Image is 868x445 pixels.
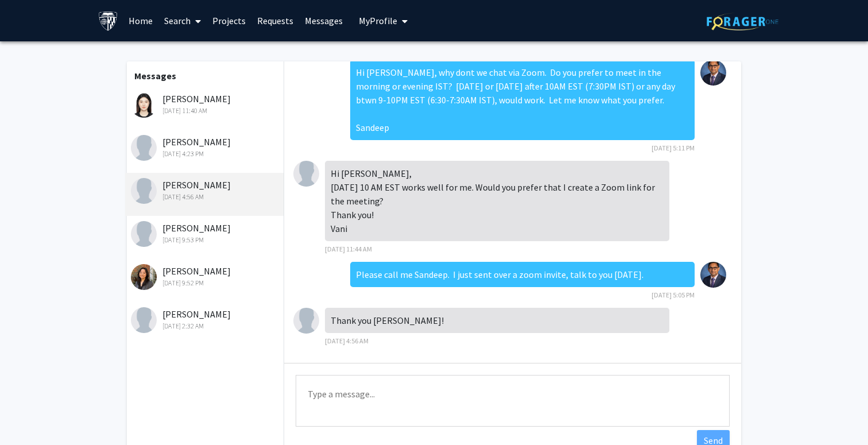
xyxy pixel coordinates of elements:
[652,144,695,152] span: [DATE] 5:11 PM
[131,135,281,159] div: [PERSON_NAME]
[707,13,778,30] img: ForagerOne Logo
[131,264,281,288] div: [PERSON_NAME]
[325,245,372,253] span: [DATE] 11:44 AM
[123,1,158,41] a: Home
[293,308,319,334] img: Vani Padmakumar
[134,70,176,82] b: Messages
[131,321,281,331] div: [DATE] 2:32 AM
[325,308,669,333] div: Thank you [PERSON_NAME]!
[131,178,157,204] img: Vani Padmakumar
[131,135,157,161] img: Nishanth Boppana
[131,278,281,288] div: [DATE] 9:52 PM
[296,375,730,427] textarea: Message
[325,336,369,345] span: [DATE] 4:56 AM
[700,262,726,288] img: Sandeep Wontakal
[359,15,397,26] span: My Profile
[652,291,695,299] span: [DATE] 5:05 PM
[131,235,281,245] div: [DATE] 9:53 PM
[158,1,207,41] a: Search
[131,92,157,118] img: Sijia Qian
[700,60,726,86] img: Sandeep Wontakal
[131,178,281,202] div: [PERSON_NAME]
[131,92,281,116] div: [PERSON_NAME]
[299,1,348,41] a: Messages
[9,393,49,436] iframe: Chat
[131,264,157,290] img: Amy Xu
[207,1,251,41] a: Projects
[131,221,157,247] img: Saathvik Chandupatla
[350,262,695,287] div: Please call me Sandeep. I just sent over a zoom invite, talk to you [DATE].
[131,307,281,331] div: [PERSON_NAME]
[350,60,695,140] div: Hi [PERSON_NAME], why dont we chat via Zoom. Do you prefer to meet in the morning or evening IST?...
[293,161,319,187] img: Vani Padmakumar
[131,106,281,116] div: [DATE] 11:40 AM
[325,161,669,241] div: Hi [PERSON_NAME], [DATE] 10 AM EST works well for me. Would you prefer that I create a Zoom link ...
[131,192,281,202] div: [DATE] 4:56 AM
[251,1,299,41] a: Requests
[131,307,157,333] img: Leemu Wesley
[98,11,118,31] img: Johns Hopkins University Logo
[131,221,281,245] div: [PERSON_NAME]
[131,149,281,159] div: [DATE] 4:23 PM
